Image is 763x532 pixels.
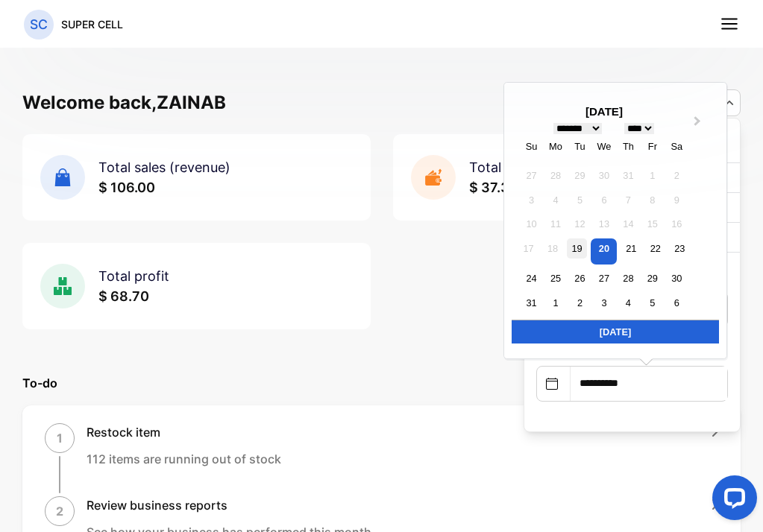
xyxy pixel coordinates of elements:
div: Not available Thursday, August 14th, 2025 [618,214,638,234]
div: Choose Tuesday, August 19th, 2025 [567,238,587,259]
div: Not available Saturday, August 9th, 2025 [667,190,687,210]
div: Not available Tuesday, August 5th, 2025 [570,190,590,210]
div: Not available Thursday, July 31st, 2025 [618,165,638,186]
p: 112 items are running out of stock [87,450,281,468]
span: $ 106.00 [98,180,155,195]
div: Not available Friday, August 15th, 2025 [642,214,662,234]
div: Choose Thursday, August 21st, 2025 [621,238,641,259]
div: Choose Thursday, September 4th, 2025 [618,293,638,313]
iframe: LiveChat chat widget [700,469,763,532]
div: Not available Thursday, August 7th, 2025 [618,190,638,210]
p: To-do [22,374,741,392]
div: Choose Monday, August 25th, 2025 [545,268,565,288]
div: Choose Tuesday, August 26th, 2025 [570,268,590,288]
div: Not available Sunday, August 10th, 2025 [521,214,541,234]
div: Choose Saturday, August 23rd, 2025 [670,238,690,259]
div: Su [521,136,541,156]
div: Choose Wednesday, September 3rd, 2025 [594,293,614,313]
p: 2 [56,502,63,520]
div: We [594,136,614,156]
div: Not available Friday, August 8th, 2025 [642,190,662,210]
div: Not available Wednesday, July 30th, 2025 [594,165,614,186]
div: Choose Friday, August 22nd, 2025 [645,238,665,259]
div: Not available Sunday, August 3rd, 2025 [521,190,541,210]
div: Tu [570,136,590,156]
div: Not available Sunday, July 27th, 2025 [521,165,541,186]
div: Not available Monday, August 4th, 2025 [545,190,565,210]
div: month 2025-08 [516,164,691,315]
div: Choose Thursday, August 28th, 2025 [618,268,638,288]
div: Not available Wednesday, August 13th, 2025 [594,214,614,234]
div: Choose Friday, August 29th, 2025 [642,268,662,288]
span: Total sales (revenue) [98,159,230,175]
span: Total expenses [469,159,565,175]
div: Choose Wednesday, August 27th, 2025 [594,268,614,288]
span: $ 68.70 [98,288,149,304]
div: Choose Sunday, August 31st, 2025 [521,293,541,313]
div: Not available Saturday, August 2nd, 2025 [667,165,687,186]
span: $ 37.30 [469,180,518,195]
h1: Welcome back, ZAINAB [22,89,226,116]
div: Not available Friday, August 1st, 2025 [642,165,662,186]
div: Mo [545,136,565,156]
p: 1 [57,429,63,447]
div: Choose Friday, September 5th, 2025 [642,293,662,313]
div: Sa [667,136,687,156]
div: Choose Wednesday, August 20th, 2025 [591,238,617,265]
div: Th [618,136,638,156]
div: Choose Monday, September 1st, 2025 [545,293,565,313]
span: Total profit [98,268,169,284]
div: Not available Monday, August 18th, 2025 [543,238,563,259]
div: Not available Tuesday, July 29th, 2025 [570,165,590,186]
div: [DATE] [512,320,719,343]
div: Choose Sunday, August 24th, 2025 [521,268,541,288]
div: Not available Monday, July 28th, 2025 [545,165,565,186]
div: Fr [642,136,662,156]
div: Choose Saturday, September 6th, 2025 [667,293,687,313]
div: Not available Tuesday, August 12th, 2025 [570,214,590,234]
div: Not available Wednesday, August 6th, 2025 [594,190,614,210]
div: Not available Monday, August 11th, 2025 [545,214,565,234]
button: Next Month [687,113,711,137]
div: Not available Sunday, August 17th, 2025 [518,238,539,259]
div: Choose Tuesday, September 2nd, 2025 [570,293,590,313]
div: Choose Saturday, August 30th, 2025 [667,268,687,288]
div: [DATE] [512,104,697,121]
p: SC [30,15,48,34]
p: SUPER CELL [61,16,123,32]
h1: Review business reports [87,496,371,514]
div: Not available Saturday, August 16th, 2025 [667,214,687,234]
h1: Restock item [87,423,281,441]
